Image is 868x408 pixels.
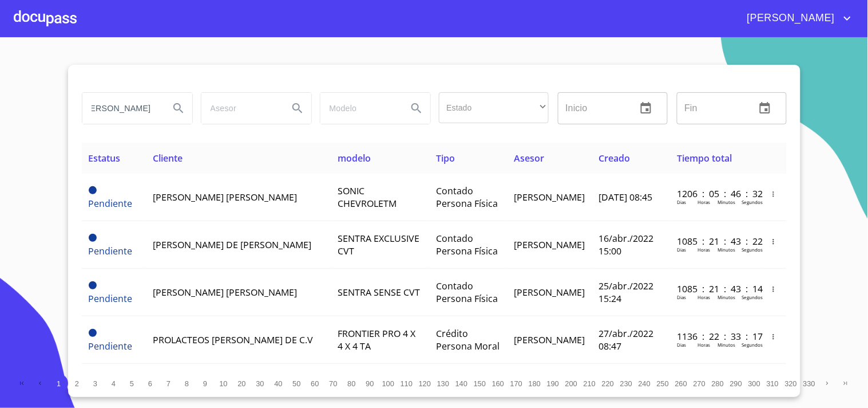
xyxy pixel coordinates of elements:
[436,152,455,164] span: Tipo
[677,283,754,295] p: 1085 : 21 : 43 : 14
[492,379,504,388] span: 160
[677,342,686,348] p: Dias
[436,232,498,257] span: Contado Persona Física
[403,95,430,122] button: Search
[89,245,133,257] span: Pendiente
[599,327,653,352] span: 27/abr./2022 08:47
[203,379,207,388] span: 9
[86,374,105,393] button: 3
[288,374,306,393] button: 50
[584,379,596,388] span: 210
[803,379,815,388] span: 330
[639,379,651,388] span: 240
[50,374,68,393] button: 1
[436,327,500,352] span: Crédito Persona Moral
[636,374,654,393] button: 240
[748,379,760,388] span: 300
[89,152,121,164] span: Estatus
[718,199,735,205] p: Minutos
[677,246,686,253] p: Dias
[178,374,196,393] button: 8
[677,294,686,300] p: Dias
[89,292,133,305] span: Pendiente
[562,374,581,393] button: 200
[620,379,632,388] span: 230
[196,374,215,393] button: 9
[739,9,854,28] button: account of current user
[436,185,498,210] span: Contado Persona Física
[764,374,782,393] button: 310
[602,379,614,388] span: 220
[419,379,431,388] span: 120
[697,199,710,205] p: Horas
[292,379,300,388] span: 50
[338,327,415,352] span: FRONTIER PRO 4 X 4 X 4 TA
[489,374,508,393] button: 160
[455,379,467,388] span: 140
[379,374,398,393] button: 100
[324,374,343,393] button: 70
[746,374,764,393] button: 300
[274,379,282,388] span: 40
[514,238,585,251] span: [PERSON_NAME]
[434,374,453,393] button: 130
[401,379,413,388] span: 110
[677,199,686,205] p: Dias
[709,374,727,393] button: 280
[306,374,324,393] button: 60
[185,379,189,388] span: 8
[165,95,192,122] button: Search
[167,379,171,388] span: 7
[767,379,779,388] span: 310
[697,342,710,348] p: Horas
[89,329,97,337] span: Pendiente
[82,93,160,124] input: search
[398,374,416,393] button: 110
[672,374,691,393] button: 260
[697,246,710,253] p: Horas
[677,235,754,248] p: 1085 : 21 : 43 : 22
[581,374,599,393] button: 210
[153,191,297,203] span: [PERSON_NAME] [PERSON_NAME]
[219,379,227,388] span: 10
[654,374,672,393] button: 250
[75,379,79,388] span: 2
[89,186,97,194] span: Pendiente
[237,379,245,388] span: 20
[160,374,178,393] button: 7
[416,374,434,393] button: 120
[338,185,397,210] span: SONIC CHEVROLETM
[718,246,735,253] p: Minutos
[347,379,355,388] span: 80
[742,246,763,253] p: Segundos
[471,374,489,393] button: 150
[727,374,746,393] button: 290
[366,379,374,388] span: 90
[677,187,754,200] p: 1206 : 05 : 46 : 32
[453,374,471,393] button: 140
[57,379,61,388] span: 1
[529,379,541,388] span: 180
[514,152,544,164] span: Asesor
[474,379,486,388] span: 150
[599,152,630,164] span: Creado
[657,379,669,388] span: 250
[693,379,706,388] span: 270
[691,374,709,393] button: 270
[123,374,141,393] button: 5
[677,330,754,343] p: 1136 : 22 : 33 : 17
[547,379,559,388] span: 190
[565,379,577,388] span: 200
[130,379,134,388] span: 5
[153,238,311,251] span: [PERSON_NAME] DE [PERSON_NAME]
[437,379,449,388] span: 130
[742,199,763,205] p: Segundos
[148,379,152,388] span: 6
[89,340,133,352] span: Pendiente
[153,334,313,346] span: PROLACTEOS [PERSON_NAME] DE C.V
[361,374,379,393] button: 90
[677,152,732,164] span: Tiempo total
[338,152,371,164] span: modelo
[338,232,419,257] span: SENTRA EXCLUSIVE CVT
[93,379,97,388] span: 3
